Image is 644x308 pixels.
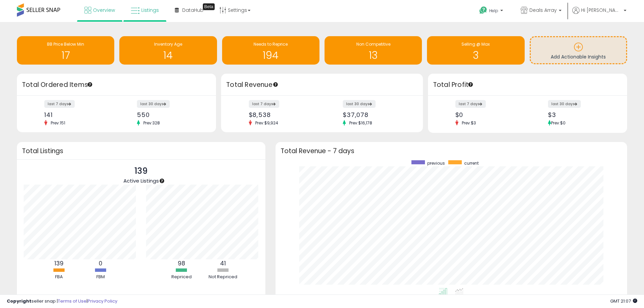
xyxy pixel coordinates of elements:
span: DataHub [182,7,204,14]
label: last 7 days [455,100,486,108]
label: last 7 days [44,100,75,108]
a: Help [474,1,510,22]
span: Help [489,8,498,14]
div: Tooltip anchor [203,3,215,10]
span: BB Price Below Min [47,41,84,47]
div: $8,538 [249,111,317,118]
label: last 7 days [249,100,279,108]
div: $3 [548,111,615,118]
span: Add Actionable Insights [551,53,606,60]
b: 139 [54,259,64,267]
div: Not Repriced [203,274,243,280]
span: 2025-10-10 21:07 GMT [610,298,637,304]
span: Deals Array [529,7,557,14]
span: current [464,160,479,166]
div: Tooltip anchor [468,81,474,88]
span: Active Listings [123,177,159,184]
div: FBM [80,274,121,280]
span: previous [427,160,445,166]
div: Tooltip anchor [159,178,165,184]
a: Inventory Age 14 [119,36,217,65]
h3: Total Listings [22,148,260,153]
h1: 17 [20,50,111,61]
h3: Total Ordered Items [22,80,211,90]
a: Privacy Policy [88,298,117,304]
label: last 30 days [343,100,376,108]
p: 139 [123,165,159,177]
span: Inventory Age [154,41,182,47]
b: 0 [99,259,102,267]
span: Prev: $16,178 [346,120,376,126]
b: 41 [220,259,226,267]
a: Add Actionable Insights [531,37,626,63]
h1: 14 [123,50,213,61]
a: Hi [PERSON_NAME] [572,7,626,22]
div: seller snap | | [7,298,117,305]
b: 98 [178,259,185,267]
i: Get Help [479,6,487,15]
a: BB Price Below Min 17 [17,36,114,65]
span: Prev: $3 [458,120,479,126]
span: Prev: $9,924 [252,120,282,126]
span: Hi [PERSON_NAME] [581,7,622,14]
a: Non Competitive 13 [325,36,422,65]
div: 141 [44,111,112,118]
span: Prev: 328 [140,120,163,126]
div: FBA [39,274,79,280]
span: Prev: $0 [551,120,566,126]
h1: 13 [328,50,419,61]
div: Repriced [161,274,202,280]
span: Prev: 151 [47,120,69,126]
h3: Total Profit [433,80,622,90]
h3: Total Revenue [226,80,418,90]
label: last 30 days [137,100,170,108]
div: 550 [137,111,204,118]
div: Tooltip anchor [272,81,279,88]
span: Listings [141,7,159,14]
h3: Total Revenue - 7 days [281,148,622,153]
a: Needs to Reprice 194 [222,36,319,65]
h1: 194 [225,50,316,61]
h1: 3 [430,50,521,61]
a: Terms of Use [58,298,87,304]
div: Tooltip anchor [87,81,93,88]
div: $37,078 [343,111,411,118]
div: $0 [455,111,523,118]
span: Non Competitive [356,41,390,47]
label: last 30 days [548,100,581,108]
strong: Copyright [7,298,31,304]
span: Selling @ Max [461,41,490,47]
span: Needs to Reprice [254,41,288,47]
span: Overview [93,7,115,14]
a: Selling @ Max 3 [427,36,524,65]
